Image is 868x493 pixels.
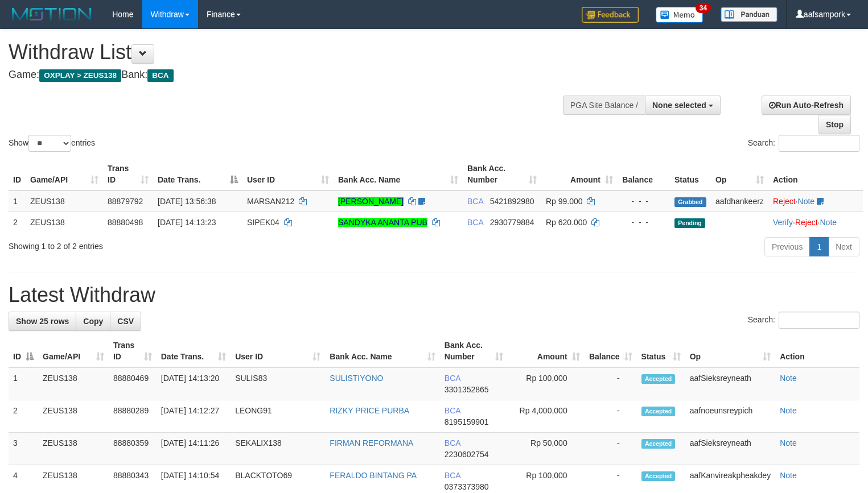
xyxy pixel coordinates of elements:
span: Copy 0373373980 to clipboard [445,482,489,491]
td: Rp 100,000 [508,367,584,400]
a: 1 [809,237,829,256]
span: 34 [696,3,711,13]
span: BCA [445,374,460,383]
a: Note [780,438,797,448]
label: Show entries [9,135,95,152]
span: BCA [467,197,483,206]
input: Search: [779,135,859,152]
span: Accepted [641,374,676,384]
td: ZEUS138 [26,190,103,212]
span: Copy 3301352865 to clipboard [445,385,489,394]
th: Bank Acc. Number: activate to sort column ascending [440,335,508,367]
a: Note [780,406,797,415]
td: ZEUS138 [38,400,109,433]
input: Search: [779,312,859,329]
td: 3 [9,433,38,465]
span: CSV [117,317,134,326]
span: BCA [445,406,460,415]
a: Reject [795,218,818,227]
span: BCA [445,438,460,448]
td: LEONG91 [231,400,325,433]
a: Next [828,237,859,256]
span: Copy [83,317,103,326]
th: Action [775,335,859,367]
td: [DATE] 14:13:20 [157,367,231,400]
span: [DATE] 14:13:23 [158,218,216,227]
img: MOTION_logo.png [9,6,95,23]
th: Amount: activate to sort column ascending [508,335,584,367]
img: panduan.png [721,7,778,22]
span: [DATE] 13:56:38 [158,197,216,206]
td: 88880359 [109,433,157,465]
span: 88879792 [108,197,143,206]
td: aafdhankeerz [711,190,768,212]
span: BCA [445,471,460,480]
th: Date Trans.: activate to sort column ascending [157,335,231,367]
td: Rp 50,000 [508,433,584,465]
td: ZEUS138 [38,433,109,465]
label: Search: [748,312,859,329]
a: Show 25 rows [9,312,76,331]
span: Copy 2930779884 to clipboard [490,218,534,227]
a: Previous [764,237,810,256]
td: - [585,400,637,433]
span: OXPLAY > ZEUS138 [39,69,121,82]
td: aafSieksreyneath [685,433,775,465]
th: Balance [618,158,670,190]
span: BCA [147,69,173,82]
span: Pending [674,218,705,228]
th: Trans ID: activate to sort column ascending [103,158,153,190]
td: - [585,433,637,465]
th: Action [768,158,863,190]
td: SEKALIX138 [231,433,325,465]
th: Bank Acc. Number: activate to sort column ascending [463,158,541,190]
a: FIRMAN REFORMANA [330,438,413,448]
span: Accepted [641,407,676,416]
a: FERALDO BINTANG PA [330,471,417,480]
span: SIPEK04 [247,218,279,227]
th: Amount: activate to sort column ascending [541,158,618,190]
span: None selected [652,101,706,110]
a: Copy [76,312,110,331]
td: [DATE] 14:11:26 [157,433,231,465]
h1: Latest Withdraw [9,284,859,306]
a: Note [780,374,797,383]
td: · [768,190,863,212]
div: Showing 1 to 2 of 2 entries [9,236,353,252]
td: 2 [9,400,38,433]
th: Game/API: activate to sort column ascending [38,335,109,367]
th: User ID: activate to sort column ascending [231,335,325,367]
span: Copy 5421892980 to clipboard [490,197,534,206]
td: aafnoeunsreypich [685,400,775,433]
td: SULIS83 [231,367,325,400]
span: Accepted [641,471,676,481]
span: Show 25 rows [16,317,69,326]
th: User ID: activate to sort column ascending [242,158,334,190]
th: ID [9,158,26,190]
th: Date Trans.: activate to sort column descending [153,158,242,190]
a: SULISTIYONO [330,374,383,383]
td: [DATE] 14:12:27 [157,400,231,433]
select: Showentries [28,135,71,152]
span: Copy 8195159901 to clipboard [445,417,489,426]
h1: Withdraw List [9,41,567,64]
td: Rp 4,000,000 [508,400,584,433]
span: Grabbed [674,197,706,207]
a: Run Auto-Refresh [762,96,851,115]
td: 88880469 [109,367,157,400]
a: CSV [110,312,141,331]
span: Rp 620.000 [546,218,587,227]
div: - - - [622,217,665,228]
th: Game/API: activate to sort column ascending [26,158,103,190]
td: 1 [9,190,26,212]
a: Note [780,471,797,480]
span: Accepted [641,439,676,449]
th: Balance: activate to sort column ascending [585,335,637,367]
th: Bank Acc. Name: activate to sort column ascending [334,158,463,190]
td: - [585,367,637,400]
th: Op: activate to sort column ascending [711,158,768,190]
a: Stop [818,115,851,134]
th: Status: activate to sort column ascending [637,335,685,367]
img: Button%20Memo.svg [656,7,704,23]
th: Op: activate to sort column ascending [685,335,775,367]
